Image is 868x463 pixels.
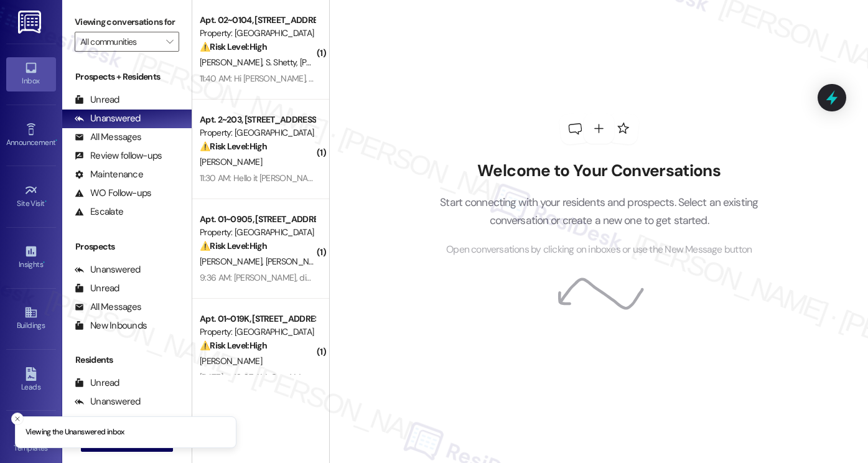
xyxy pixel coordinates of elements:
[75,168,143,181] div: Maintenance
[200,172,725,184] div: 11:30 AM: Hello it [PERSON_NAME] im not around during normal hours any way i can have the paperwo...
[200,156,262,167] span: [PERSON_NAME]
[18,11,44,34] img: ResiDesk Logo
[75,376,119,390] div: Unread
[75,93,119,106] div: Unread
[75,319,147,332] div: New Inbounds
[6,363,56,397] a: Leads
[75,149,162,162] div: Review follow-ups
[200,14,315,27] div: Apt. 02~0104, [STREET_ADDRESS][GEOGRAPHIC_DATA][US_STATE][STREET_ADDRESS]
[200,126,315,139] div: Property: [GEOGRAPHIC_DATA]
[200,355,262,367] span: [PERSON_NAME]
[75,301,141,314] div: All Messages
[75,282,119,295] div: Unread
[75,112,141,125] div: Unanswered
[200,340,267,351] strong: ⚠️ Risk Level: High
[200,312,315,325] div: Apt. 01~019K, [STREET_ADDRESS]
[200,27,315,40] div: Property: [GEOGRAPHIC_DATA]
[43,258,45,267] span: •
[200,256,266,267] span: [PERSON_NAME]
[62,353,192,367] div: Residents
[55,136,57,145] span: •
[6,424,56,458] a: Templates •
[200,73,747,84] div: 11:40 AM: Hi [PERSON_NAME], Can you share an update on the lease? We haven’t signed yet and haven...
[421,161,777,181] h2: Welcome to Your Conversations
[75,131,141,144] div: All Messages
[75,263,141,276] div: Unanswered
[300,57,366,68] span: [PERSON_NAME]
[75,187,151,200] div: WO Follow-ups
[75,395,141,408] div: Unanswered
[80,32,159,52] input: All communities
[6,180,56,213] a: Site Visit •
[200,240,267,251] strong: ⚠️ Risk Level: High
[75,205,123,218] div: Escalate
[266,256,328,267] span: [PERSON_NAME]
[62,240,192,253] div: Prospects
[6,57,56,91] a: Inbox
[266,57,300,68] span: S. Shetty
[200,325,315,339] div: Property: [GEOGRAPHIC_DATA]
[200,226,315,239] div: Property: [GEOGRAPHIC_DATA]
[75,12,179,32] label: Viewing conversations for
[166,37,173,47] i: 
[200,41,267,52] strong: ⚠️ Risk Level: High
[200,113,315,126] div: Apt. 2~203, [STREET_ADDRESS]
[200,57,266,68] span: [PERSON_NAME]
[6,241,56,274] a: Insights •
[26,427,124,438] p: Viewing the Unanswered inbox
[45,197,47,206] span: •
[200,372,668,383] div: [DATE] at 10:07 AM: Good Morning! How do I receive a refund for malfunctioning washers and/or dry...
[446,242,752,258] span: Open conversations by clicking on inboxes or use the New Message button
[200,141,267,152] strong: ⚠️ Risk Level: High
[200,213,315,226] div: Apt. 01~0905, [STREET_ADDRESS][PERSON_NAME]
[421,194,777,229] p: Start connecting with your residents and prospects. Select an existing conversation or create a n...
[200,272,384,283] div: 9:36 AM: [PERSON_NAME], did you get an update?
[62,70,192,83] div: Prospects + Residents
[6,302,56,335] a: Buildings
[11,413,24,425] button: Close toast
